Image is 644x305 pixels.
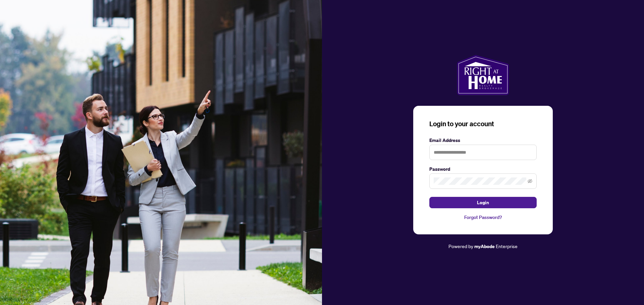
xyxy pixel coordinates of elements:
span: Enterprise [496,243,518,249]
a: Forgot Password? [429,214,537,221]
span: eye-invisible [528,179,532,183]
button: Login [429,197,537,208]
label: Password [429,165,537,173]
img: ma-logo [457,55,509,95]
a: myAbode [474,243,495,250]
label: Email Address [429,137,537,144]
h3: Login to your account [429,119,537,129]
span: Powered by [448,243,473,249]
span: Login [477,197,489,208]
